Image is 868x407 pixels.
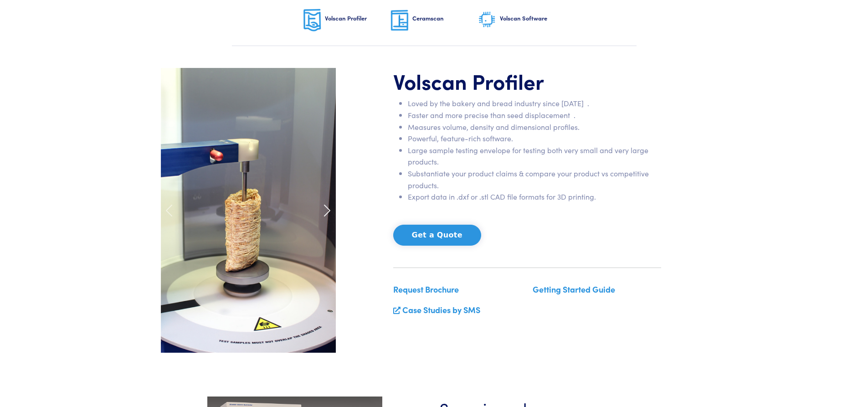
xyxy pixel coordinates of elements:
li: Powerful, feature-rich software. [408,133,661,144]
img: carousel-volscan-cereal.jpg [161,68,336,353]
li: Export data in .dxf or .stl CAD file formats for 3D printing. [408,191,661,203]
button: Get a Quote [393,225,481,246]
img: ceramscan-nav.png [390,10,409,31]
li: Faster and more precise than seed displacement . [408,109,661,121]
a: Request Brochure [393,283,459,295]
img: software-graphic.png [478,10,496,30]
li: Loved by the bakery and bread industry since [DATE] . [408,98,661,109]
h1: Volscan Profiler [393,68,661,94]
img: volscan-nav.png [303,9,321,32]
a: Case Studies by SMS [402,304,480,315]
h6: Ceramscan [412,14,478,22]
li: Large sample testing envelope for testing both very small and very large products. [408,144,661,168]
h6: Volscan Profiler [325,14,390,22]
a: Getting Started Guide [533,283,615,295]
li: Substantiate your product claims & compare your product vs competitive products. [408,168,661,191]
h6: Volscan Software [500,14,565,22]
li: Measures volume, density and dimensional profiles. [408,121,661,133]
